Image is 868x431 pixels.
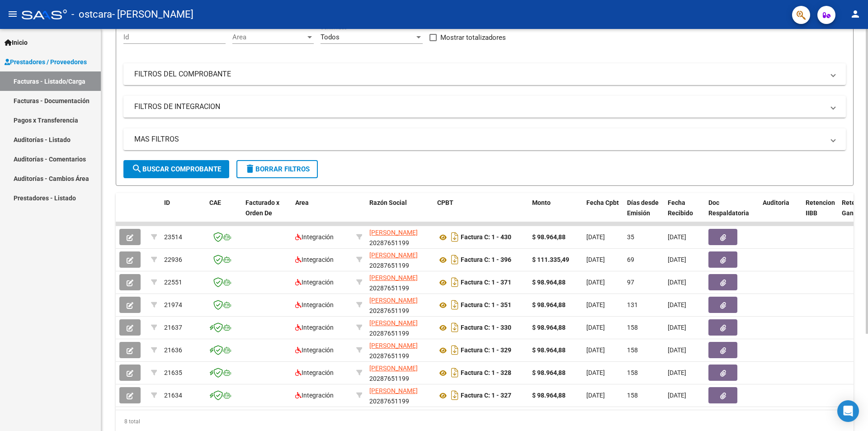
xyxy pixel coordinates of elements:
[295,233,334,241] span: Integración
[232,33,306,41] span: Area
[668,369,686,376] span: [DATE]
[668,346,686,354] span: [DATE]
[295,279,334,286] span: Integración
[763,199,789,206] span: Auditoria
[295,392,334,399] span: Integración
[7,9,18,19] mat-icon: menu
[461,256,511,264] strong: Factura C: 1 - 396
[627,369,638,376] span: 158
[528,193,583,233] datatable-header-cell: Monto
[434,193,528,233] datatable-header-cell: CPBT
[449,365,461,380] i: Descargar documento
[245,165,310,173] span: Borrar Filtros
[532,392,566,399] strong: $ 98.964,88
[532,346,566,354] strong: $ 98.964,88
[292,193,353,233] datatable-header-cell: Area
[668,324,686,331] span: [DATE]
[461,302,511,309] strong: Factura C: 1 - 351
[369,318,430,337] div: 20287651199
[369,273,430,292] div: 20287651199
[532,233,566,241] strong: $ 98.964,88
[532,199,551,206] span: Monto
[164,279,182,286] span: 22551
[295,324,334,331] span: Integración
[164,256,182,263] span: 22936
[295,199,309,206] span: Area
[369,341,430,360] div: 20287651199
[123,160,229,178] button: Buscar Comprobante
[295,346,334,354] span: Integración
[449,298,461,312] i: Descargar documento
[123,96,846,118] mat-expansion-panel-header: FILTROS DE INTEGRACION
[461,234,511,241] strong: Factura C: 1 - 430
[242,193,292,233] datatable-header-cell: Facturado x Orden De
[449,252,461,267] i: Descargar documento
[164,301,182,308] span: 21974
[5,38,28,47] span: Inicio
[461,392,511,399] strong: Factura C: 1 - 327
[627,392,638,399] span: 158
[366,193,434,233] datatable-header-cell: Razón Social
[532,279,566,286] strong: $ 98.964,88
[369,387,418,394] span: [PERSON_NAME]
[369,227,430,246] div: 20287651199
[164,346,182,354] span: 21636
[164,392,182,399] span: 21634
[668,392,686,399] span: [DATE]
[206,193,242,233] datatable-header-cell: CAE
[532,256,569,263] strong: $ 111.335,49
[461,347,511,354] strong: Factura C: 1 - 329
[623,193,664,233] datatable-header-cell: Días desde Emisión
[627,233,634,241] span: 35
[134,69,824,79] mat-panel-title: FILTROS DEL COMPROBANTE
[586,256,605,263] span: [DATE]
[209,199,221,206] span: CAE
[123,63,846,85] mat-expansion-panel-header: FILTROS DEL COMPROBANTE
[806,199,835,217] span: Retencion IIBB
[134,134,824,144] mat-panel-title: MAS FILTROS
[369,297,418,304] span: [PERSON_NAME]
[586,324,605,331] span: [DATE]
[369,199,407,206] span: Razón Social
[449,388,461,403] i: Descargar documento
[586,233,605,241] span: [DATE]
[461,369,511,377] strong: Factura C: 1 - 328
[164,233,182,241] span: 23514
[461,324,511,332] strong: Factura C: 1 - 330
[369,363,430,382] div: 20287651199
[532,369,566,376] strong: $ 98.964,88
[369,319,418,327] span: [PERSON_NAME]
[236,160,318,178] button: Borrar Filtros
[449,230,461,244] i: Descargar documento
[586,392,605,399] span: [DATE]
[586,301,605,308] span: [DATE]
[295,301,334,308] span: Integración
[802,193,838,233] datatable-header-cell: Retencion IIBB
[160,193,206,233] datatable-header-cell: ID
[532,324,566,331] strong: $ 98.964,88
[134,102,824,112] mat-panel-title: FILTROS DE INTEGRACION
[583,193,623,233] datatable-header-cell: Fecha Cpbt
[532,301,566,308] strong: $ 98.964,88
[708,199,749,217] span: Doc Respaldatoria
[112,5,193,24] span: - [PERSON_NAME]
[132,165,221,173] span: Buscar Comprobante
[369,251,418,259] span: [PERSON_NAME]
[664,193,705,233] datatable-header-cell: Fecha Recibido
[245,163,255,174] mat-icon: delete
[369,250,430,269] div: 20287651199
[369,342,418,349] span: [PERSON_NAME]
[369,229,418,236] span: [PERSON_NAME]
[295,256,334,263] span: Integración
[837,400,859,422] div: Open Intercom Messenger
[449,343,461,357] i: Descargar documento
[369,386,430,405] div: 20287651199
[586,279,605,286] span: [DATE]
[369,365,418,372] span: [PERSON_NAME]
[295,369,334,376] span: Integración
[850,9,861,19] mat-icon: person
[369,274,418,281] span: [PERSON_NAME]
[123,128,846,150] mat-expansion-panel-header: MAS FILTROS
[369,295,430,314] div: 20287651199
[705,193,759,233] datatable-header-cell: Doc Respaldatoria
